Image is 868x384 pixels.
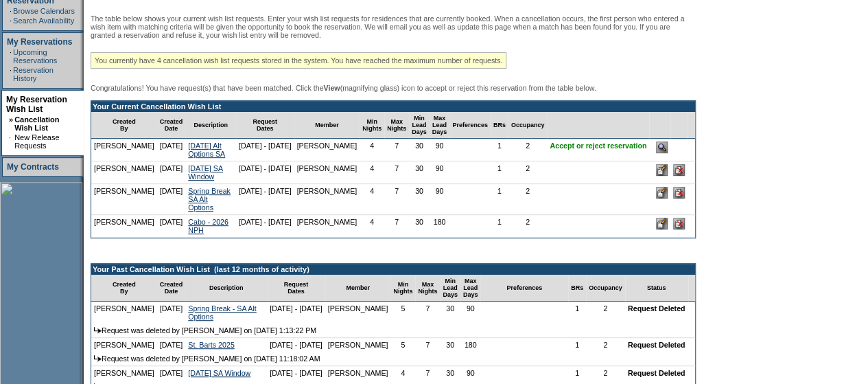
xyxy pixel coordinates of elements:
[91,52,506,69] div: You currently have 4 cancellation wish list requests stored in the system. You have reached the m...
[440,338,460,352] td: 30
[323,84,340,92] b: View
[91,366,157,380] td: [PERSON_NAME]
[656,187,668,199] input: Edit this Request
[430,184,450,215] td: 90
[270,341,322,349] nobr: [DATE] - [DATE]
[508,184,548,215] td: 2
[440,366,460,380] td: 30
[157,302,186,324] td: [DATE]
[239,164,292,172] nobr: [DATE] - [DATE]
[188,304,257,321] a: Spring Break - SA Alt Options
[491,139,508,161] td: 1
[6,95,67,114] a: My Reservation Wish List
[628,341,685,349] nobr: Request Deleted
[325,302,391,324] td: [PERSON_NAME]
[360,139,384,161] td: 4
[409,139,430,161] td: 30
[10,48,12,65] td: ·
[325,366,391,380] td: [PERSON_NAME]
[188,341,235,349] a: St. Barts 2025
[673,218,685,229] input: Delete this Request
[390,366,415,380] td: 4
[550,142,646,150] nobr: Accept or reject reservation
[415,275,440,302] td: Max Nights
[239,142,292,150] nobr: [DATE] - [DATE]
[294,161,360,184] td: [PERSON_NAME]
[384,139,409,161] td: 7
[440,302,460,324] td: 30
[7,162,59,172] a: My Contracts
[294,112,360,139] td: Member
[157,366,186,380] td: [DATE]
[415,366,440,380] td: 7
[360,215,384,238] td: 4
[656,142,668,153] input: Accept or Reject this Reservation
[430,215,450,238] td: 180
[294,184,360,215] td: [PERSON_NAME]
[185,112,236,139] td: Description
[460,338,481,352] td: 180
[157,161,186,184] td: [DATE]
[508,139,548,161] td: 2
[430,112,450,139] td: Max Lead Days
[10,66,12,82] td: ·
[91,161,157,184] td: [PERSON_NAME]
[13,16,74,25] a: Search Availability
[415,338,440,352] td: 7
[91,324,695,338] td: Request was deleted by [PERSON_NAME] on [DATE] 1:13:22 PM
[91,275,157,302] td: Created By
[460,366,481,380] td: 90
[270,369,322,377] nobr: [DATE] - [DATE]
[91,352,695,366] td: Request was deleted by [PERSON_NAME] on [DATE] 11:18:02 AM
[586,338,625,352] td: 2
[384,184,409,215] td: 7
[480,275,568,302] td: Preferences
[568,302,586,324] td: 1
[13,7,75,15] a: Browse Calendars
[449,112,491,139] td: Preferences
[325,338,391,352] td: [PERSON_NAME]
[91,215,157,238] td: [PERSON_NAME]
[360,184,384,215] td: 4
[91,101,695,112] td: Your Current Cancellation Wish List
[415,302,440,324] td: 7
[460,302,481,324] td: 90
[157,112,186,139] td: Created Date
[384,161,409,184] td: 7
[656,164,668,176] input: Edit this Request
[568,338,586,352] td: 1
[568,366,586,380] td: 1
[491,184,508,215] td: 1
[13,48,57,65] a: Upcoming Reservations
[91,264,695,275] td: Your Past Cancellation Wish List (last 12 months of activity)
[390,338,415,352] td: 5
[188,369,250,377] a: [DATE] SA Window
[384,215,409,238] td: 7
[360,161,384,184] td: 4
[157,215,186,238] td: [DATE]
[10,16,12,25] td: ·
[491,161,508,184] td: 1
[13,66,54,82] a: Reservation History
[460,275,481,302] td: Max Lead Days
[188,142,225,158] a: [DATE] Alt Options SA
[188,164,223,181] a: [DATE] SA Window
[628,304,685,313] nobr: Request Deleted
[390,275,415,302] td: Min Nights
[7,37,72,47] a: My Reservations
[9,115,13,124] b: »
[91,338,157,352] td: [PERSON_NAME]
[491,112,508,139] td: BRs
[491,215,508,238] td: 1
[673,164,685,176] input: Delete this Request
[294,215,360,238] td: [PERSON_NAME]
[409,215,430,238] td: 30
[628,369,685,377] nobr: Request Deleted
[384,112,409,139] td: Max Nights
[508,112,548,139] td: Occupancy
[360,112,384,139] td: Min Nights
[188,187,231,212] a: Spring Break SA Alt Options
[586,302,625,324] td: 2
[409,112,430,139] td: Min Lead Days
[409,184,430,215] td: 30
